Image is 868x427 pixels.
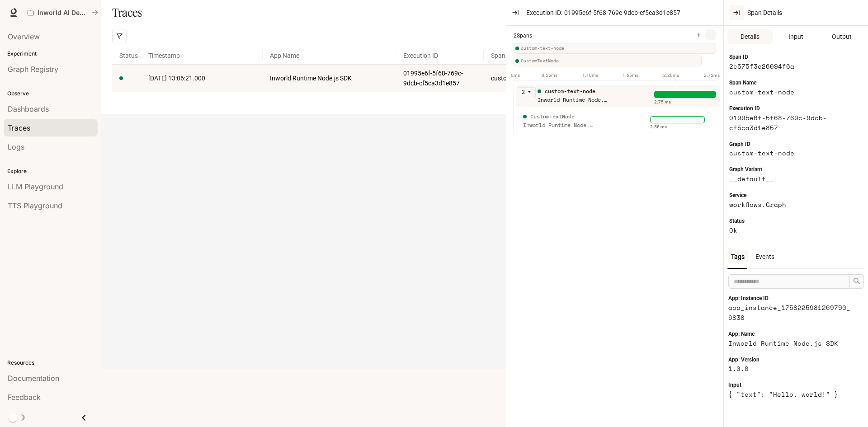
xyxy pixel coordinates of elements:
[623,73,638,78] text: 1.65ms
[514,32,532,40] span: 2 Spans
[729,191,746,200] span: Service
[403,68,476,88] a: 01995e6f-5f68-769c-9dcb-cf5ca3d1e857
[523,5,695,20] button: Execution ID:01995e6f-5f68-769c-9dcb-cf5ca3d1e857
[729,217,745,225] span: Status
[728,356,759,364] span: App: Version
[263,43,396,68] span: App Name
[650,123,667,131] div: 2.56 ms
[521,113,595,135] div: CustomTextNode Inworld Runtime Node.js SDK
[564,8,680,18] span: 01995e6f-5f68-769c-9dcb-cf5ca3d1e857
[728,330,755,338] span: App: Name
[729,61,852,71] article: 2e575f3e26094f6a
[527,89,532,94] span: caret-down
[819,29,864,44] button: Output
[536,87,610,110] div: custom-text-node Inworld Runtime Node.js SDK
[148,73,255,83] a: [DATE] 13:06:21.000
[270,73,389,83] a: Inworld Runtime Node.js SDK
[704,73,720,78] text: 2.75ms
[582,73,598,78] text: 1.10ms
[853,277,860,285] span: search
[484,43,605,68] span: Span Name
[530,113,575,121] div: CustomTextNode
[545,87,595,96] div: custom-text-node
[728,303,854,323] article: app_instance_1758225981269790_6838
[148,75,205,82] span: [DATE] 13:06:21.000
[521,57,702,65] span: CustomTextNode
[788,32,803,42] span: Input
[729,165,762,174] span: Graph Variant
[112,4,142,22] h1: Traces
[514,56,702,66] div: CustomTextNode
[542,73,557,78] text: 0.55ms
[729,140,750,149] span: Graph ID
[727,29,773,44] button: Details
[741,32,759,42] span: Details
[491,73,598,83] a: custom-text-node
[523,121,595,130] div: Inworld Runtime Node.js SDK
[729,113,852,133] article: 01995e6f-5f68-769c-9dcb-cf5ca3d1e857
[396,43,484,68] span: Execution ID
[729,225,852,235] article: Ok
[774,29,819,44] button: Input
[729,174,852,184] article: __default__
[522,88,525,97] article: 2
[729,104,760,113] span: Execution ID
[727,250,748,263] div: Tags
[112,43,141,68] span: Status
[521,45,716,52] span: custom-text-node
[728,338,854,348] article: Inworld Runtime Node.js SDK
[729,53,748,61] span: Span ID
[38,9,88,17] p: Inworld AI Demos
[141,43,262,68] span: Timestamp
[729,87,852,97] article: custom-text-node
[538,96,610,104] div: Inworld Runtime Node.js SDK
[728,294,769,303] span: App: Instance ID
[729,148,852,158] article: custom-text-node
[663,73,679,78] text: 2.20ms
[514,43,716,54] div: custom-text-node
[705,29,716,40] button: -
[729,79,756,87] span: Span Name
[693,29,704,40] button: +
[832,32,852,42] span: Output
[654,99,671,106] div: 2.75 ms
[511,73,520,78] text: 0ms
[729,200,852,210] article: workflows.Graph
[526,8,562,18] span: Execution ID:
[728,364,854,374] article: 1.0.0
[697,32,701,38] span: +
[752,250,778,263] div: Events
[24,4,102,22] button: All workspaces
[747,8,782,18] span: Span Details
